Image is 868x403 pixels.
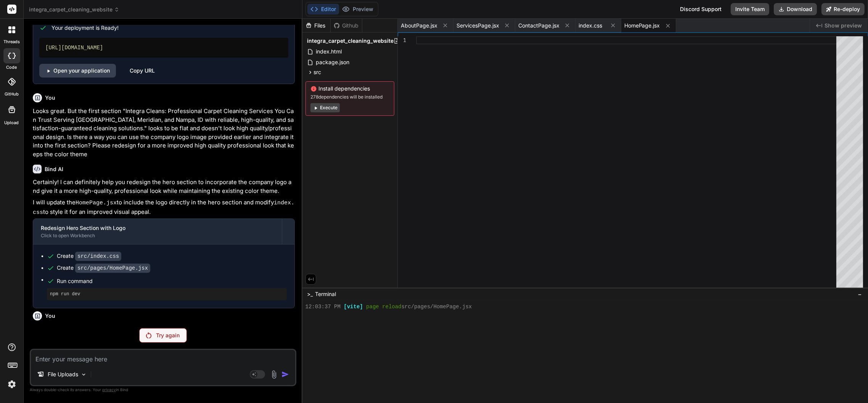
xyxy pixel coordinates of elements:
div: Copy URL [130,64,155,78]
div: 1 [398,36,406,44]
button: Redesign Hero Section with LogoClick to open Workbench [33,219,282,244]
button: Re-deploy [821,3,865,15]
div: Discord Support [675,3,726,15]
span: 12:03:37 PM [305,303,341,311]
pre: npm run dev [50,291,284,297]
button: Editor [307,4,339,15]
div: Github [331,22,362,29]
span: Install dependencies [310,85,389,92]
span: Show preview [825,22,862,29]
label: Upload [5,120,19,126]
h6: You [45,312,55,320]
span: integra_carpet_cleaning_website [29,6,119,13]
span: index.css [579,22,602,29]
button: Download [774,3,817,15]
div: Create [57,264,150,272]
span: integra_carpet_cleaning_website [307,37,394,45]
span: 278 dependencies will be installed [310,94,389,100]
code: HomePage.jsx [76,200,117,206]
img: icon [281,371,289,378]
p: Looks great. But the first section "Integra Cleans: Professional Carpet Cleaning Services You Can... [33,107,295,159]
code: src/index.css [75,252,121,261]
span: AboutPage.jsx [401,22,437,29]
div: Click to open Workbench [41,233,274,239]
span: [vite] [344,303,363,311]
img: Retry [146,332,151,338]
label: threads [3,39,20,45]
img: attachment [270,370,278,379]
div: Files [302,22,330,29]
span: Your deployment is Ready! [51,24,119,32]
h6: You [45,94,55,102]
code: index.css [33,200,294,216]
button: Execute [310,103,340,112]
p: Try again [156,332,180,339]
img: Pick Models [80,371,87,378]
span: package.json [315,58,350,67]
div: [URL][DOMAIN_NAME] [39,38,288,58]
span: src/pages/HomePage.jsx [402,303,472,311]
span: ServicesPage.jsx [457,22,499,29]
p: Certainly! I can definitely help you redesign the hero section to incorporate the company logo an... [33,178,295,195]
p: I will update the to include the logo directly in the hero section and modify to style it for an ... [33,198,295,217]
button: Preview [339,4,376,15]
button: Invite Team [731,3,769,15]
label: code [6,64,17,71]
button: − [856,288,863,300]
p: Always double-check its answers. Your in Bind [30,386,296,393]
span: Run command [57,277,287,285]
span: page reload [366,303,401,311]
span: − [858,290,862,298]
label: GitHub [5,91,19,97]
span: Terminal [315,290,336,298]
span: ContactPage.jsx [518,22,559,29]
img: settings [5,378,18,391]
span: index.html [315,47,342,56]
div: Create [57,252,121,260]
span: src [313,68,321,76]
span: privacy [102,387,116,392]
span: >_ [307,290,313,298]
div: Redesign Hero Section with Logo [41,224,274,232]
h6: Bind AI [45,165,63,173]
a: Open your application [39,64,116,78]
span: HomePage.jsx [624,22,660,29]
code: src/pages/HomePage.jsx [75,264,150,273]
p: File Uploads [48,371,78,378]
